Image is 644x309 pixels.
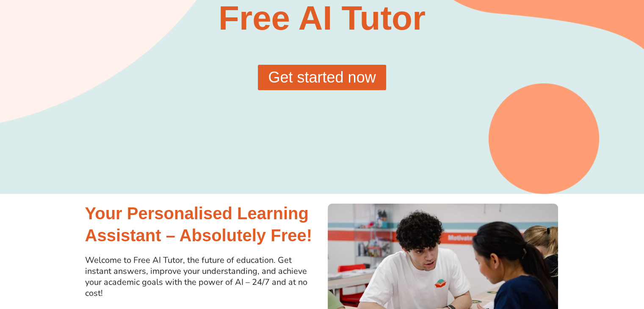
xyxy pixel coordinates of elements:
h2: Your Personalised Learning Assistant – Absolutely Free! [85,202,318,246]
h1: Free AI Tutor [175,1,469,35]
a: Get started now [258,65,386,90]
span: Get started now [268,70,376,85]
p: Welcome to Free AI Tutor, the future of education. Get instant answers, improve your understandin... [85,255,318,299]
iframe: Chat Widget [503,214,644,309]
